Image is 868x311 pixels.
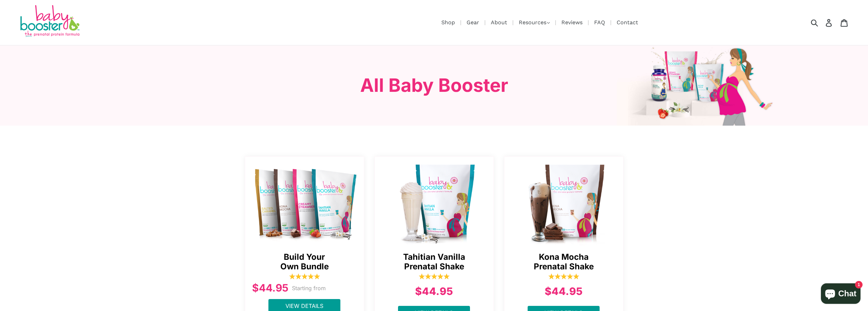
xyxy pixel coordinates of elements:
div: $44.95 [511,284,616,299]
span: Tahitian Vanilla Prenatal Shake [382,252,487,272]
h3: All Baby Booster [240,74,629,97]
p: Starting from [292,284,326,292]
span: Kona Mocha Prenatal Shake [511,252,616,272]
div: $44.95 [382,284,487,299]
a: Reviews [558,18,586,27]
img: Kona Mocha Prenatal Shake - Ships Same Day [504,160,624,245]
div: $44.95 [252,280,289,296]
img: 5_stars-1-1646348089739_1200x.png [419,273,450,280]
a: FAQ [591,18,608,27]
img: 5_stars-1-1646348089739_1200x.png [289,273,320,280]
a: Kona Mocha Prenatal Shake - Ships Same Day [504,157,624,245]
button: Resources [515,17,553,28]
inbox-online-store-chat: Shopify online store chat [819,283,863,306]
a: Tahitian Vanilla Prenatal Shake - Ships Same Day [375,157,494,245]
a: Shop [438,18,458,27]
a: Gear [463,18,483,27]
img: all_shakes-1644369424251_1200x.png [245,160,365,245]
a: About [487,18,511,27]
img: 5_stars-1-1646348089739_1200x.png [548,273,579,280]
span: Build Your Own Bundle [252,252,357,272]
img: Tahitian Vanilla Prenatal Shake - Ships Same Day [375,160,494,245]
input: Search [813,15,832,30]
img: Baby Booster Prenatal Protein Supplements [19,5,80,38]
span: View Details [285,302,323,309]
a: Contact [613,18,642,27]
